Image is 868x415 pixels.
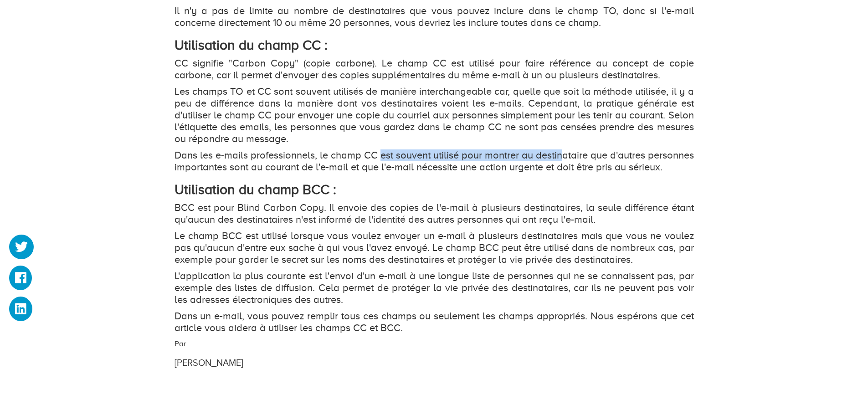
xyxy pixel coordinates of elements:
[175,149,694,173] p: Dans les e-mails professionnels, le champ CC est souvent utilisé pour montrer au destinataire que...
[175,230,694,266] p: Le champ BCC est utilisé lorsque vous voulez envoyer un e-mail à plusieurs destinataires mais que...
[175,5,694,29] p: Il n'y a pas de limite au nombre de destinataires que vous pouvez inclure dans le champ TO, donc ...
[168,338,612,369] div: Par
[175,270,694,306] p: L'application la plus courante est l'envoi d'un e-mail à une longue liste de personnes qui ne se ...
[175,358,605,368] h3: [PERSON_NAME]
[175,37,328,53] strong: Utilisation du champ CC :
[175,310,694,334] p: Dans un e-mail, vous pouvez remplir tous ces champs ou seulement les champs appropriés. Nous espé...
[175,57,694,81] p: CC signifie "Carbon Copy" (copie carbone). Le champ CC est utilisé pour faire référence au concep...
[175,202,694,225] p: BCC est pour Blind Carbon Copy. Il envoie des copies de l'e-mail à plusieurs destinataires, la se...
[175,86,694,145] p: Les champs TO et CC sont souvent utilisés de manière interchangeable car, quelle que soit la méth...
[175,182,336,197] strong: Utilisation du champ BCC :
